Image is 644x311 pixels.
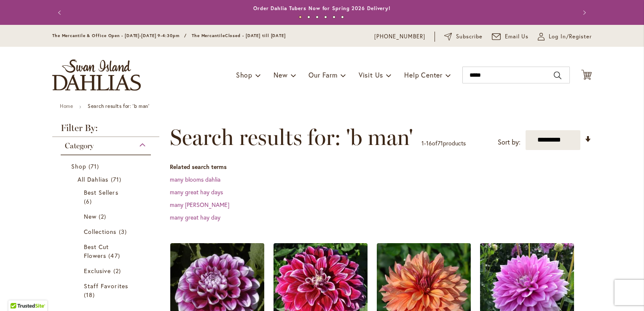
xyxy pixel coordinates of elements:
[170,188,223,196] a: many great hay days
[225,33,286,38] span: Closed - [DATE] till [DATE]
[113,266,123,275] span: 2
[307,16,310,19] button: 2 of 6
[374,32,425,41] a: [PHONE_NUMBER]
[274,70,287,79] span: New
[341,16,344,19] button: 6 of 6
[333,16,335,19] button: 5 of 6
[84,290,97,299] span: 18
[84,228,117,236] span: Collections
[498,134,521,150] label: Sort by:
[52,4,69,21] button: Previous
[65,141,94,150] span: Category
[236,70,252,79] span: Shop
[324,16,327,19] button: 4 of 6
[108,251,122,260] span: 47
[52,123,159,137] strong: Filter By:
[84,243,109,260] span: Best Cut Flowers
[84,197,94,206] span: 6
[84,212,97,220] span: New
[170,213,220,221] a: many great hay day
[253,5,391,11] a: Order Dahlia Tubers Now for Spring 2026 Delivery!
[71,162,86,170] span: Shop
[170,163,592,171] dt: Related search terms
[84,227,130,236] a: Collections
[170,175,220,183] a: many blooms dahlia
[84,266,130,275] a: Exclusive
[538,32,592,41] a: Log In/Register
[89,162,101,171] span: 71
[549,32,592,41] span: Log In/Register
[60,103,73,109] a: Home
[78,175,136,184] a: All Dahlias
[437,139,443,147] span: 71
[71,162,142,171] a: Shop
[52,33,225,38] span: The Mercantile & Office Open - [DATE]-[DATE] 9-4:30pm / The Mercantile
[84,212,130,221] a: New
[299,16,302,19] button: 1 of 6
[359,70,383,79] span: Visit Us
[119,227,129,236] span: 3
[170,125,413,150] span: Search results for: 'b man'
[456,32,483,41] span: Subscribe
[404,70,443,79] span: Help Center
[88,103,149,109] strong: Search results for: 'b man'
[111,175,123,184] span: 71
[84,188,130,206] a: Best Sellers
[99,212,108,221] span: 2
[316,16,319,19] button: 3 of 6
[421,137,466,150] p: - of products
[505,32,529,41] span: Email Us
[492,32,529,41] a: Email Us
[444,32,483,41] a: Subscribe
[426,139,432,147] span: 16
[170,201,229,209] a: many [PERSON_NAME]
[6,281,30,305] iframe: Launch Accessibility Center
[84,188,118,196] span: Best Sellers
[52,59,141,91] a: store logo
[309,70,337,79] span: Our Farm
[78,175,109,183] span: All Dahlias
[84,267,111,275] span: Exclusive
[84,242,130,260] a: Best Cut Flowers
[84,282,128,290] span: Staff Favorites
[84,282,130,299] a: Staff Favorites
[575,4,592,21] button: Next
[421,139,424,147] span: 1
